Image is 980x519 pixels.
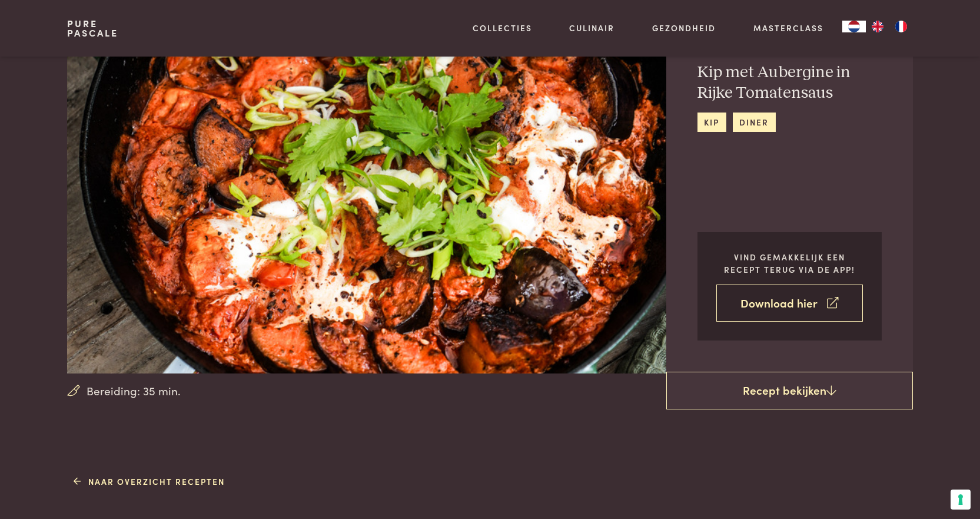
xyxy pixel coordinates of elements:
[697,113,726,132] a: kip
[569,22,614,34] a: Culinair
[951,490,971,510] button: Uw voorkeuren voor toestemming voor trackingtechnologieën
[842,21,866,32] a: NL
[716,285,863,322] a: Download hier
[67,19,118,38] a: PurePascale
[87,382,181,399] span: Bereiding: 35 min.
[666,372,913,409] a: Recept bekijken
[866,21,889,32] a: EN
[842,21,913,32] aside: Language selected: Nederlands
[889,21,913,32] a: FR
[866,21,913,32] ul: Language list
[716,251,863,275] p: Vind gemakkelijk een recept terug via de app!
[733,113,776,132] a: diner
[753,22,823,34] a: Masterclass
[652,22,716,34] a: Gezondheid
[842,21,866,32] div: Language
[74,475,225,488] a: Naar overzicht recepten
[697,62,882,103] h2: Kip met Aubergine in Rijke Tomatensaus
[473,22,532,34] a: Collecties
